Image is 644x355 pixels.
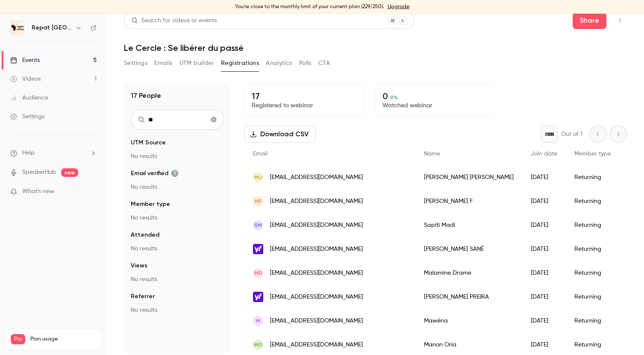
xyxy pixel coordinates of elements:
[270,245,363,254] span: [EMAIL_ADDRESS][DOMAIN_NAME]
[11,21,24,35] img: Repat Africa
[415,309,522,333] div: Mawéna
[131,169,179,178] span: Email verified
[415,261,522,285] div: Malamine Drame
[415,213,522,237] div: Sapiti Madi
[253,244,263,254] img: yahoo.fr
[561,130,582,138] p: Out of 1
[131,138,166,147] span: UTM Source
[388,3,409,10] a: Upgrade
[131,231,159,239] span: Attended
[566,285,620,309] div: Returning
[131,261,147,270] span: Views
[415,237,522,261] div: [PERSON_NAME] SANÉ
[566,213,620,237] div: Returning
[415,165,522,189] div: [PERSON_NAME] [PERSON_NAME]
[390,94,398,100] span: 0 %
[566,261,620,285] div: Returning
[22,168,56,177] a: SpeakerHub
[179,56,214,70] button: UTM builder
[270,173,363,182] span: [EMAIL_ADDRESS][DOMAIN_NAME]
[270,269,363,278] span: [EMAIL_ADDRESS][DOMAIN_NAME]
[131,91,161,101] h1: 17 People
[255,173,262,181] span: MJ
[573,12,606,29] button: Share
[131,306,224,314] p: No results
[30,336,96,343] span: Plan usage
[424,151,440,157] span: Name
[254,221,262,229] span: SM
[244,126,316,143] button: Download CSV
[10,94,48,102] div: Audience
[522,309,566,333] div: [DATE]
[522,213,566,237] div: [DATE]
[566,309,620,333] div: Returning
[270,340,363,349] span: [EMAIL_ADDRESS][DOMAIN_NAME]
[382,101,488,110] p: Watched webinar
[531,151,557,157] span: Join date
[252,101,358,110] p: Registered to webinar
[522,261,566,285] div: [DATE]
[131,152,224,161] p: No results
[574,151,611,157] span: Member type
[10,75,41,83] div: Videos
[131,16,217,25] div: Search for videos or events
[566,237,620,261] div: Returning
[270,293,363,302] span: [EMAIL_ADDRESS][DOMAIN_NAME]
[270,197,363,206] span: [EMAIL_ADDRESS][DOMAIN_NAME]
[522,285,566,309] div: [DATE]
[270,221,363,230] span: [EMAIL_ADDRESS][DOMAIN_NAME]
[124,43,627,53] h1: Le Cercle : Se libérer du passé
[318,56,330,70] button: CTA
[522,165,566,189] div: [DATE]
[61,168,78,177] span: new
[32,23,72,32] h6: Repat [GEOGRAPHIC_DATA]
[266,56,292,70] button: Analytics
[131,292,155,301] span: Referrer
[522,237,566,261] div: [DATE]
[131,138,224,314] section: facet-groups
[22,149,35,158] span: Help
[415,189,522,213] div: [PERSON_NAME] F
[154,56,172,70] button: Emails
[131,200,170,208] span: Member type
[221,56,259,70] button: Registrations
[566,189,620,213] div: Returning
[382,91,488,101] p: 0
[86,188,97,196] iframe: Noticeable Trigger
[131,214,224,222] p: No results
[254,341,262,349] span: MO
[256,317,260,325] span: M
[131,183,224,191] p: No results
[254,269,262,277] span: MD
[415,285,522,309] div: [PERSON_NAME] PREIRA
[22,187,54,196] span: What's new
[10,149,97,158] li: help-dropdown-opener
[566,165,620,189] div: Returning
[207,113,221,126] button: Clear search
[299,56,312,70] button: Polls
[131,275,224,284] p: No results
[270,317,363,326] span: [EMAIL_ADDRESS][DOMAIN_NAME]
[131,244,224,253] p: No results
[255,197,262,205] span: mF
[522,189,566,213] div: [DATE]
[124,56,147,70] button: Settings
[10,56,40,65] div: Events
[11,334,25,344] span: Pro
[253,292,263,302] img: yahoo.fr
[252,91,358,101] p: 17
[10,112,44,121] div: Settings
[253,151,268,157] span: Email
